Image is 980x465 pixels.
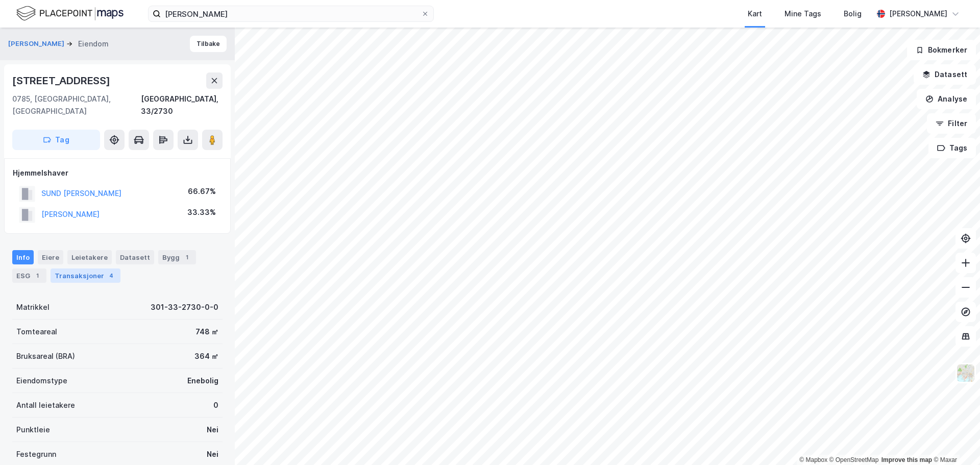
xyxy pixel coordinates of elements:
[51,268,120,283] div: Transaksjoner
[929,416,980,465] iframe: Chat Widget
[13,167,222,179] div: Hjemmelshaver
[16,375,67,387] div: Eiendomstype
[16,399,75,411] div: Antall leietakere
[12,93,141,117] div: 0785, [GEOGRAPHIC_DATA], [GEOGRAPHIC_DATA]
[32,271,42,281] div: 1
[182,252,192,262] div: 1
[207,424,218,436] div: Nei
[78,38,109,50] div: Eiendom
[16,5,124,22] img: logo.f888ab2527a4732fd821a326f86c7f29.svg
[748,8,762,20] div: Kart
[917,89,976,109] button: Analyse
[785,8,821,20] div: Mine Tags
[956,363,975,383] img: Z
[16,424,50,436] div: Punktleie
[844,8,862,20] div: Bolig
[8,39,66,49] button: [PERSON_NAME]
[928,138,976,158] button: Tags
[207,448,218,460] div: Nei
[907,40,976,60] button: Bokmerker
[927,113,976,134] button: Filter
[38,250,63,264] div: Eiere
[16,301,50,313] div: Matrikkel
[188,185,216,198] div: 66.67%
[889,8,947,20] div: [PERSON_NAME]
[190,36,227,52] button: Tilbake
[116,250,154,264] div: Datasett
[16,350,75,362] div: Bruksareal (BRA)
[195,326,218,338] div: 748 ㎡
[16,448,56,460] div: Festegrunn
[213,399,218,411] div: 0
[12,268,46,283] div: ESG
[67,250,112,264] div: Leietakere
[16,326,57,338] div: Tomteareal
[12,72,112,89] div: [STREET_ADDRESS]
[799,456,827,463] a: Mapbox
[12,250,34,264] div: Info
[914,64,976,85] button: Datasett
[161,6,421,21] input: Søk på adresse, matrikkel, gårdeiere, leietakere eller personer
[151,301,218,313] div: 301-33-2730-0-0
[881,456,932,463] a: Improve this map
[829,456,879,463] a: OpenStreetMap
[158,250,196,264] div: Bygg
[106,271,116,281] div: 4
[141,93,223,117] div: [GEOGRAPHIC_DATA], 33/2730
[187,375,218,387] div: Enebolig
[194,350,218,362] div: 364 ㎡
[12,130,100,150] button: Tag
[187,206,216,218] div: 33.33%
